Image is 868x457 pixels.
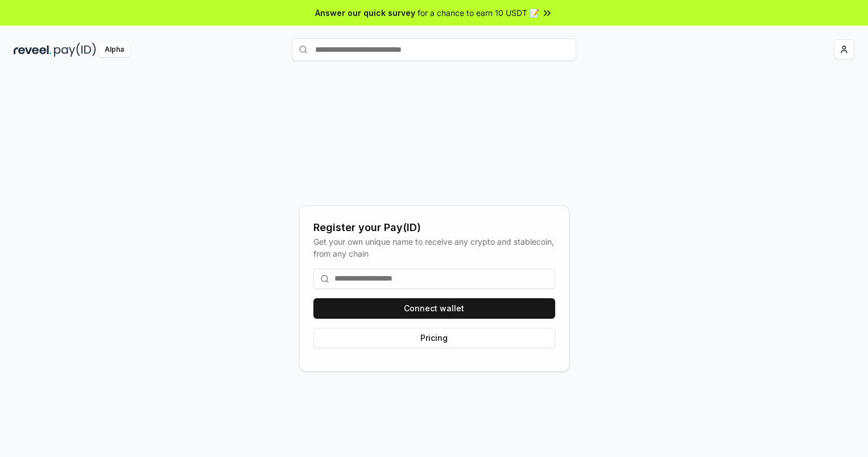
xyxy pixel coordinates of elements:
img: pay_id [54,43,96,57]
img: reveel_dark [14,43,52,57]
div: Register your Pay(ID) [313,220,555,236]
div: Alpha [98,43,130,57]
button: Connect wallet [313,298,555,319]
span: Answer our quick survey [315,7,415,19]
button: Pricing [313,328,555,348]
span: for a chance to earn 10 USDT 📝 [418,7,539,19]
div: Get your own unique name to receive any crypto and stablecoin, from any chain [313,236,555,260]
